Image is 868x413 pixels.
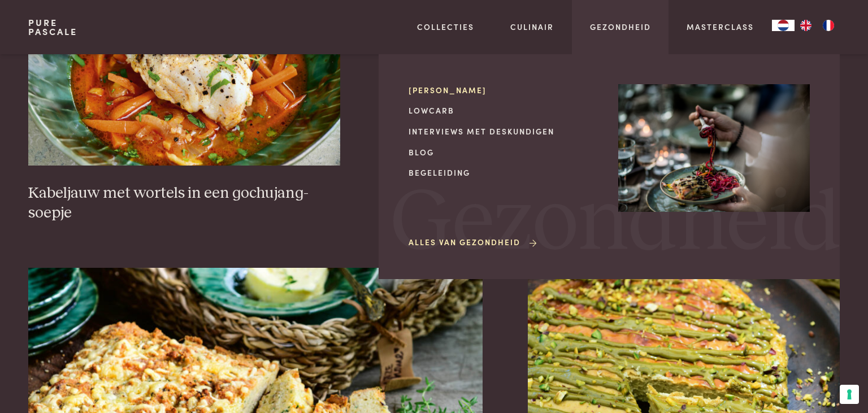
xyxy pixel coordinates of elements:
a: EN [795,20,817,31]
a: [PERSON_NAME] [409,84,600,96]
aside: Language selected: Nederlands [772,20,840,31]
ul: Language list [795,20,840,31]
a: Begeleiding [409,167,600,179]
a: Gezondheid [590,21,651,33]
a: Lowcarb [409,105,600,116]
a: Culinair [510,21,554,33]
a: NL [772,20,795,31]
div: Language [772,20,795,31]
h3: Kabeljauw met wortels in een gochujang-soepje [28,184,340,223]
a: Masterclass [687,21,754,33]
button: Uw voorkeuren voor toestemming voor trackingtechnologieën [840,385,859,404]
a: Collecties [417,21,474,33]
a: PurePascale [28,18,77,36]
a: Interviews met deskundigen [409,125,600,137]
img: Gezondheid [618,84,810,212]
a: Blog [409,146,600,158]
a: FR [817,20,840,31]
span: Gezondheid [390,180,841,267]
a: Alles van Gezondheid [409,236,539,248]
